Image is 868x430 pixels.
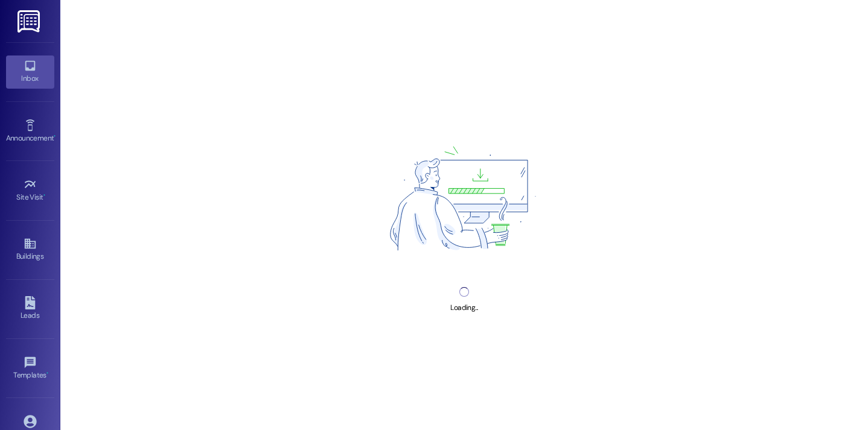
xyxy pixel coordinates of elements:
[46,369,48,378] span: •
[54,132,56,141] span: •
[43,191,45,200] span: •
[450,302,477,314] div: Loading...
[6,174,54,207] a: Site Visit •
[6,352,54,385] a: Templates •
[6,55,54,88] a: Inbox
[6,292,54,325] a: Leads
[18,10,42,33] img: ResiDesk Logo
[6,233,54,266] a: Buildings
